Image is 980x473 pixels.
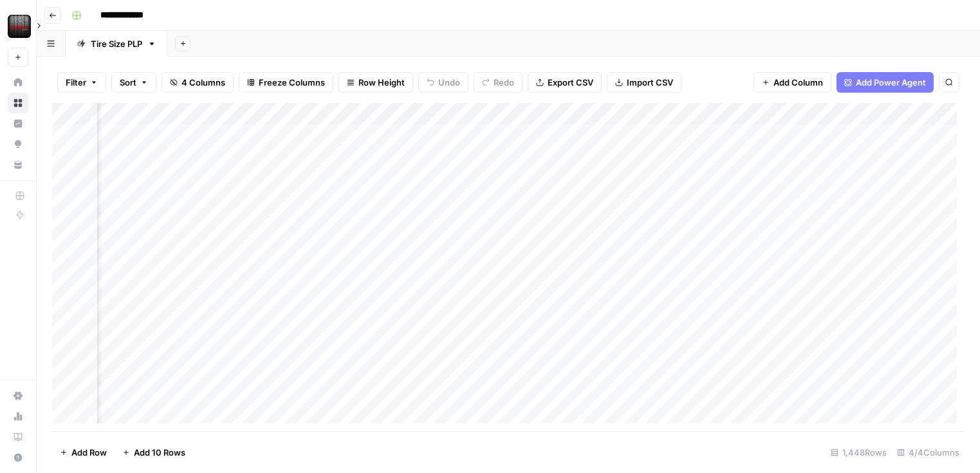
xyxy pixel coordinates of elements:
button: Add Power Agent [837,72,934,93]
button: Row Height [338,72,413,93]
a: Your Data [8,154,28,175]
a: Browse [8,93,28,113]
button: Add Column [753,72,831,93]
button: Filter [57,72,106,93]
div: Tire Size PLP [91,37,142,50]
button: Help + Support [8,447,28,468]
span: Row Height [358,76,405,89]
div: 4/4 Columns [892,442,965,463]
span: Add 10 Rows [134,446,185,459]
a: Settings [8,385,28,406]
a: Home [8,72,28,93]
span: Undo [438,76,460,89]
button: Undo [418,72,468,93]
a: Tire Size PLP [66,31,167,57]
button: 4 Columns [162,72,234,93]
span: Import CSV [627,76,673,89]
button: Sort [111,72,156,93]
span: Add Power Agent [856,76,926,89]
button: Add 10 Rows [115,442,193,463]
div: 1,448 Rows [826,442,892,463]
button: Export CSV [528,72,602,93]
span: Freeze Columns [259,76,325,89]
span: 4 Columns [181,76,225,89]
button: Import CSV [607,72,681,93]
a: Opportunities [8,134,28,154]
span: Add Column [773,76,823,89]
button: Redo [474,72,522,93]
span: Export CSV [548,76,593,89]
button: Add Row [52,442,115,463]
a: Usage [8,406,28,427]
span: Redo [494,76,514,89]
button: Freeze Columns [239,72,333,93]
button: Workspace: Tire Rack [8,10,28,42]
img: Tire Rack Logo [8,15,31,38]
a: Learning Hub [8,427,28,447]
a: Insights [8,113,28,134]
span: Add Row [71,446,107,459]
span: Filter [66,76,86,89]
span: Sort [120,76,136,89]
